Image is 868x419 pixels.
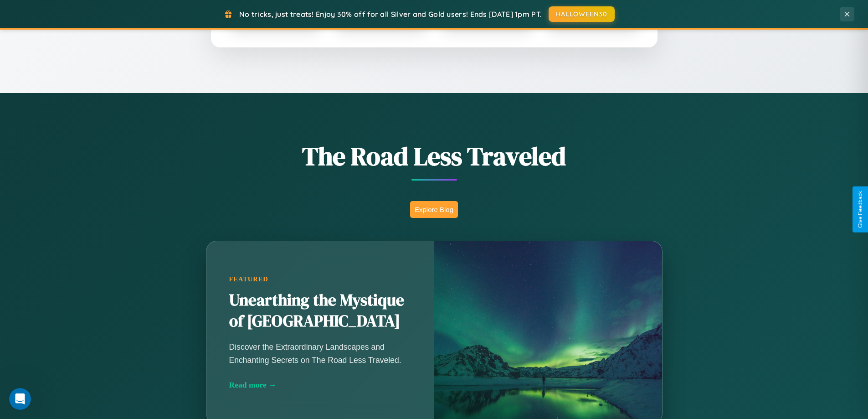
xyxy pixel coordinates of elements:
div: Give Feedback [857,191,863,228]
iframe: Intercom live chat [9,388,31,410]
span: No tricks, just treats! Enjoy 30% off for all Silver and Gold users! Ends [DATE] 1pm PT. [239,10,542,19]
p: Discover the Extraordinary Landscapes and Enchanting Secrets on The Road Less Traveled. [229,341,411,366]
button: Explore Blog [410,201,458,218]
button: HALLOWEEN30 [549,6,615,22]
h2: Unearthing the Mystique of [GEOGRAPHIC_DATA] [229,290,411,332]
div: Featured [229,275,411,283]
div: Read more → [229,380,411,390]
h1: The Road Less Traveled [161,139,708,174]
